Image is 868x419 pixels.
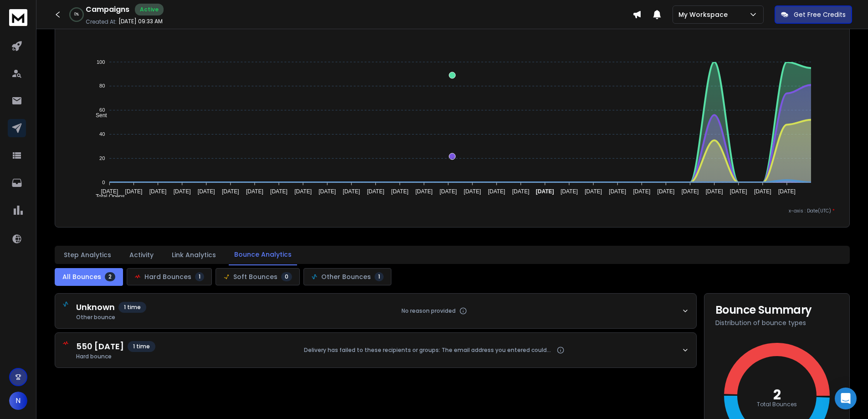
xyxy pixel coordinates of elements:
span: Soft Bounces [233,272,277,281]
span: Delivery has failed to these recipients or groups: The email address you entered couldn't be foun... [304,347,554,354]
span: No reason provided [401,307,456,315]
span: 1 time [128,341,155,352]
button: 550 [DATE]1 timeHard bounceDelivery has failed to these recipients or groups: The email address y... [55,333,696,367]
tspan: [DATE] [101,188,118,195]
span: Sent [89,112,107,119]
button: Link Analytics [166,245,221,265]
div: Open Intercom Messenger [835,388,857,409]
tspan: [DATE] [367,188,384,195]
button: Unknown1 timeOther bounceNo reason provided [55,294,696,328]
tspan: [DATE] [416,188,433,195]
tspan: [DATE] [633,188,650,195]
tspan: [DATE] [149,188,167,195]
tspan: [DATE] [682,188,699,195]
img: logo [9,9,27,26]
span: 550 [DATE] [76,340,124,353]
tspan: [DATE] [754,188,771,195]
tspan: [DATE] [585,188,602,195]
tspan: [DATE] [706,188,723,195]
tspan: [DATE] [125,188,143,195]
span: Unknown [76,301,115,314]
tspan: [DATE] [343,188,360,195]
tspan: [DATE] [730,188,747,195]
span: 1 [375,272,384,281]
tspan: [DATE] [657,188,675,195]
span: Hard bounce [76,353,155,360]
tspan: [DATE] [270,188,288,195]
tspan: [DATE] [512,188,529,195]
tspan: [DATE] [246,188,263,195]
p: Get Free Credits [794,10,846,19]
text: Total Bounces [757,400,797,408]
tspan: [DATE] [222,188,239,195]
tspan: [DATE] [464,188,481,195]
button: N [9,392,27,410]
tspan: [DATE] [609,188,626,195]
h3: Bounce Summary [715,305,838,316]
span: 2 [105,272,115,281]
tspan: 80 [99,83,105,89]
p: 0 % [74,12,79,17]
tspan: [DATE] [294,188,312,195]
tspan: [DATE] [778,188,796,195]
tspan: 60 [99,107,105,113]
tspan: [DATE] [318,188,336,195]
tspan: [DATE] [198,188,215,195]
tspan: [DATE] [560,188,578,195]
tspan: [DATE] [488,188,505,195]
div: Active [135,4,164,16]
text: 2 [773,385,781,404]
span: 1 [195,272,204,281]
span: Other Bounces [321,272,371,281]
button: Get Free Credits [775,5,852,24]
span: All Bounces [62,272,101,281]
h1: Campaigns [86,4,129,15]
tspan: 100 [97,59,105,65]
tspan: [DATE] [536,188,554,195]
tspan: 20 [99,155,105,161]
span: Hard Bounces [144,272,191,281]
span: Other bounce [76,314,146,321]
button: Step Analytics [58,245,117,265]
span: Total Opens [89,193,125,200]
p: My Workspace [678,10,731,19]
tspan: [DATE] [174,188,191,195]
tspan: [DATE] [440,188,457,195]
p: Distribution of bounce types [715,318,838,327]
button: Activity [124,245,159,265]
tspan: 0 [102,180,105,185]
p: Created At: [86,18,117,26]
tspan: 40 [99,131,105,137]
span: 0 [281,272,292,281]
span: 1 time [118,302,146,313]
tspan: [DATE] [391,188,409,195]
p: [DATE] 09:33 AM [118,18,163,25]
p: x-axis : Date(UTC) [70,207,835,214]
button: Bounce Analytics [229,244,297,265]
